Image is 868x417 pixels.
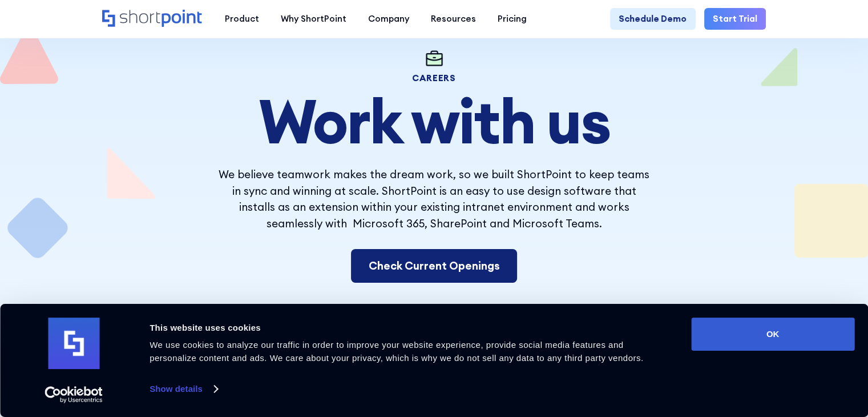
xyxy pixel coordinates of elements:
[351,249,517,283] a: Check Current Openings
[102,10,203,29] a: Home
[704,8,766,30] a: Start Trial
[610,8,695,30] a: Schedule Demo
[368,13,409,26] div: Company
[150,340,643,363] span: We use cookies to analyze our traffic in order to improve your website experience, provide social...
[24,386,124,403] a: Usercentrics Cookiebot - opens in a new window
[48,318,99,369] img: logo
[498,13,527,26] div: Pricing
[150,321,665,335] div: This website uses cookies
[487,8,538,30] a: Pricing
[150,380,217,398] a: Show details
[691,318,854,351] button: OK
[420,8,487,30] a: Resources
[214,8,270,30] a: Product
[281,13,346,26] div: Why ShortPoint
[663,285,868,417] iframe: Chat Widget
[217,95,651,149] h2: Work with us
[217,74,651,82] h1: careers
[217,166,651,231] p: We believe teamwork makes the dream work, so we built ShortPoint to keep teams in sync and winnin...
[225,13,259,26] div: Product
[431,13,476,26] div: Resources
[270,8,357,30] a: Why ShortPoint
[357,8,420,30] a: Company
